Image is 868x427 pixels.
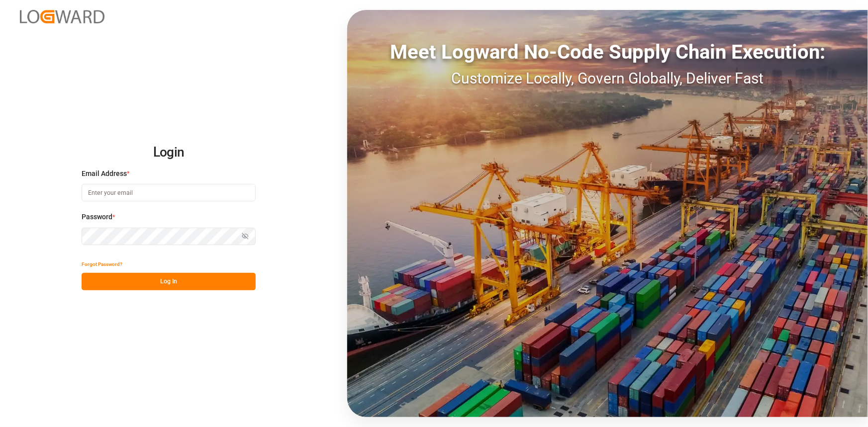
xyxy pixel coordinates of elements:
[82,256,122,273] button: Forgot Password?
[82,169,127,179] span: Email Address
[82,137,256,169] h2: Login
[347,67,868,89] div: Customize Locally, Govern Globally, Deliver Fast
[82,273,256,290] button: Log In
[347,37,868,67] div: Meet Logward No-Code Supply Chain Execution:
[20,10,104,23] img: Logward_new_orange.png
[82,184,256,201] input: Enter your email
[82,212,112,222] span: Password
